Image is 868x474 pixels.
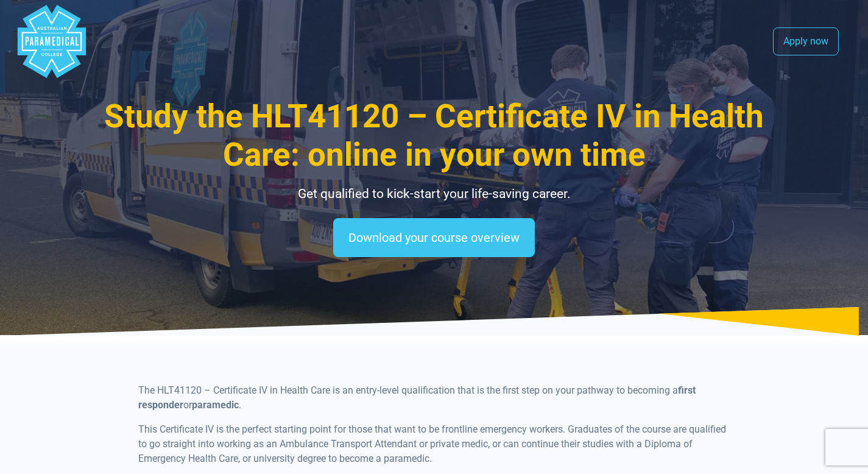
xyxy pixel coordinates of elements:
[15,5,88,78] div: Australian Paramedical College
[773,27,839,55] a: Apply now
[138,384,678,396] span: The HLT41120 – Certificate IV in Health Care is an entry-level qualification that is the first st...
[183,399,192,411] span: or
[239,399,241,411] span: .
[104,97,764,174] span: Study the HLT41120 – Certificate IV in Health Care: online in your own time
[192,399,239,411] b: paramedic
[138,423,726,464] span: This Certificate IV is the perfect starting point for those that want to be frontline emergency w...
[298,186,571,201] span: Get qualified to kick-start your life-saving career.
[333,218,535,257] a: Download your course overview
